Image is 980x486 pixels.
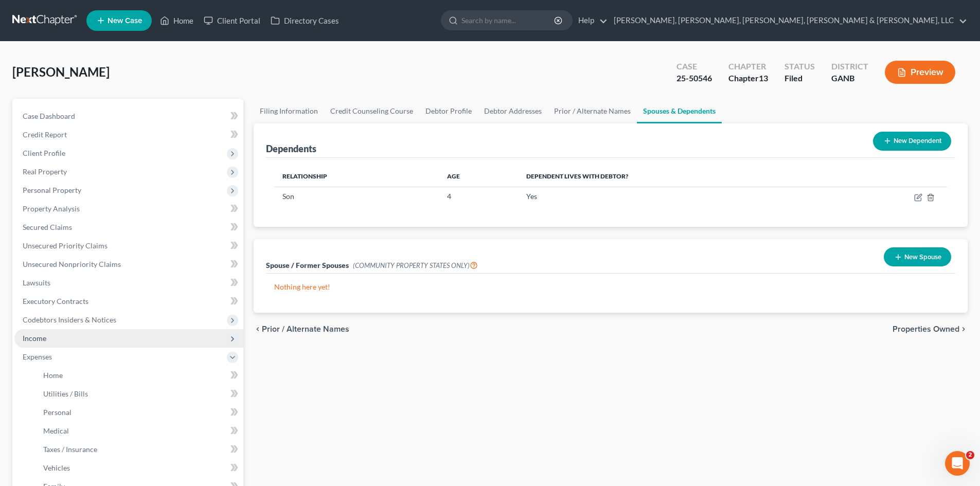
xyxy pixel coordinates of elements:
div: Filed [785,73,815,84]
th: Age [439,166,518,187]
span: Medical [43,426,69,435]
div: District [831,61,868,73]
span: Client Profile [23,149,65,157]
span: Utilities / Bills [43,389,88,398]
td: 4 [439,187,518,206]
div: Case [676,61,712,73]
p: Nothing here yet! [274,282,947,292]
span: Case Dashboard [23,112,75,120]
button: Preview [885,61,955,84]
button: New Dependent [873,132,951,151]
button: Properties Owned chevron_right [893,325,968,333]
th: Relationship [274,166,439,187]
a: Taxes / Insurance [35,440,243,459]
span: [PERSON_NAME] [12,64,110,79]
span: Taxes / Insurance [43,445,97,454]
span: Executory Contracts [23,297,88,305]
a: Utilities / Bills [35,385,243,403]
i: chevron_right [959,325,968,333]
button: chevron_left Prior / Alternate Names [254,325,349,333]
span: Unsecured Priority Claims [23,241,108,250]
a: Filing Information [254,99,324,123]
a: [PERSON_NAME], [PERSON_NAME], [PERSON_NAME], [PERSON_NAME] & [PERSON_NAME], LLC [609,11,967,30]
a: Credit Report [14,125,243,144]
a: Medical [35,422,243,440]
a: Spouses & Dependents [637,99,722,123]
span: Secured Claims [23,223,72,231]
a: Home [155,11,199,30]
span: Vehicles [43,463,70,472]
div: Chapter [728,73,768,84]
span: Credit Report [23,130,67,139]
a: Home [35,366,243,385]
a: Debtor Addresses [478,99,548,123]
div: Dependents [266,142,316,155]
span: Real Property [23,167,67,176]
a: Help [573,11,608,30]
span: New Case [108,17,142,25]
a: Case Dashboard [14,107,243,125]
button: New Spouse [884,247,951,266]
td: Son [274,187,439,206]
span: Home [43,371,63,380]
a: Debtor Profile [419,99,478,123]
span: Lawsuits [23,278,50,287]
a: Vehicles [35,459,243,477]
input: Search by name... [461,11,556,30]
a: Directory Cases [265,11,344,30]
th: Dependent lives with debtor? [518,166,836,187]
span: Unsecured Nonpriority Claims [23,260,121,268]
span: 2 [966,451,974,459]
a: Lawsuits [14,274,243,292]
a: Unsecured Priority Claims [14,237,243,255]
div: Chapter [728,61,768,73]
span: Expenses [23,352,52,361]
div: 25-50546 [676,73,712,84]
a: Property Analysis [14,200,243,218]
a: Credit Counseling Course [324,99,419,123]
div: GANB [831,73,868,84]
span: (COMMUNITY PROPERTY STATES ONLY) [353,261,478,269]
i: chevron_left [254,325,262,333]
span: Income [23,334,46,343]
a: Executory Contracts [14,292,243,311]
a: Personal [35,403,243,422]
a: Client Portal [199,11,265,30]
td: Yes [518,187,836,206]
span: Properties Owned [893,325,959,333]
span: Prior / Alternate Names [262,325,349,333]
span: Property Analysis [23,204,80,213]
span: Codebtors Insiders & Notices [23,315,116,324]
span: 13 [759,73,768,83]
a: Prior / Alternate Names [548,99,637,123]
a: Secured Claims [14,218,243,237]
span: Personal Property [23,186,81,194]
iframe: Intercom live chat [945,451,970,476]
a: Unsecured Nonpriority Claims [14,255,243,274]
div: Status [785,61,815,73]
span: Personal [43,408,72,417]
span: Spouse / Former Spouses [266,261,349,269]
